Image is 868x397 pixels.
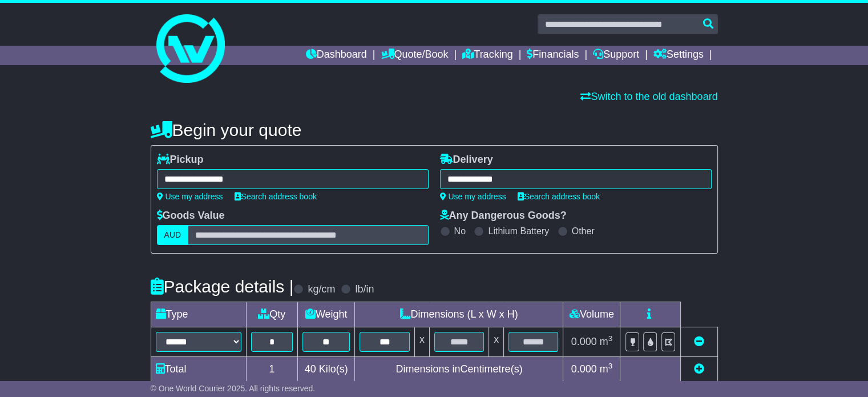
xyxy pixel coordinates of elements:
a: Add new item [694,363,704,375]
sup: 3 [608,334,613,343]
span: 0.000 [571,363,597,375]
a: Support [593,46,639,65]
span: © One World Courier 2025. All rights reserved. [151,384,316,393]
label: No [454,226,466,236]
label: AUD [157,225,189,245]
label: Other [572,226,595,236]
a: Use my address [440,192,506,201]
span: 0.000 [571,336,597,347]
td: Kilo(s) [297,357,355,382]
a: Remove this item [694,336,704,347]
h4: Begin your quote [151,121,718,139]
td: Volume [563,302,620,327]
td: x [489,327,504,357]
td: Qty [246,302,297,327]
td: 1 [246,357,297,382]
a: Search address book [235,192,317,201]
label: kg/cm [308,283,335,296]
a: Financials [527,46,579,65]
a: Dashboard [306,46,367,65]
td: x [414,327,429,357]
a: Tracking [462,46,512,65]
label: Goods Value [157,210,225,222]
a: Use my address [157,192,223,201]
td: Type [151,302,246,327]
td: Total [151,357,246,382]
td: Weight [297,302,355,327]
a: Settings [653,46,704,65]
label: Delivery [440,154,493,166]
label: Lithium Battery [488,226,549,236]
label: Pickup [157,154,204,166]
td: Dimensions in Centimetre(s) [355,357,563,382]
a: Search address book [518,192,600,201]
label: lb/in [355,283,374,296]
td: Dimensions (L x W x H) [355,302,563,327]
h4: Package details | [151,277,294,296]
span: m [600,363,613,375]
span: 40 [305,363,316,375]
sup: 3 [608,362,613,370]
a: Quote/Book [381,46,448,65]
span: m [600,336,613,347]
label: Any Dangerous Goods? [440,210,567,222]
a: Switch to the old dashboard [580,91,717,102]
